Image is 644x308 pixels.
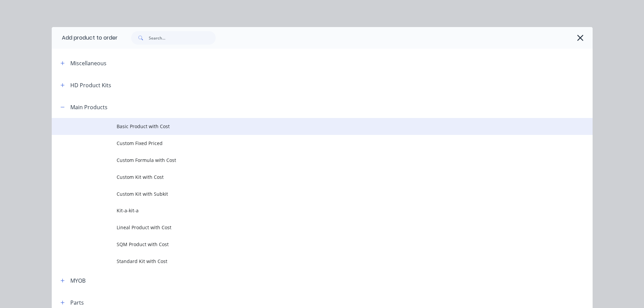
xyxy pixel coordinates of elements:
div: Add product to order [52,27,118,49]
span: Lineal Product with Cost [117,224,497,231]
input: Search... [149,31,216,45]
span: Basic Product with Cost [117,123,497,130]
span: Custom Fixed Priced [117,140,497,147]
div: Parts [70,299,84,307]
div: MYOB [70,277,86,285]
span: Standard Kit with Cost [117,258,497,265]
span: Custom Kit with Subkit [117,190,497,197]
span: Kit-a-kit-a [117,207,497,214]
div: Main Products [70,103,108,111]
span: Custom Kit with Cost [117,173,497,181]
div: HD Product Kits [70,81,111,89]
div: Miscellaneous [70,59,106,67]
span: SQM Product with Cost [117,241,497,248]
span: Custom Formula with Cost [117,157,497,164]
